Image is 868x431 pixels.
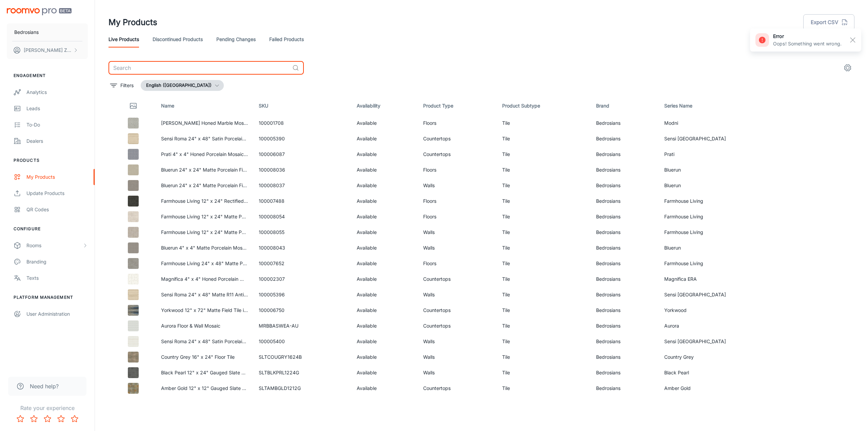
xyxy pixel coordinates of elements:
td: Farmhouse Living [659,224,757,240]
td: Magnifica Nineteen Forty Eight [659,396,757,412]
td: Yorkwood [659,302,757,318]
td: Bedrosians [591,380,658,396]
td: Tile [497,178,591,193]
td: Tile [497,131,591,146]
td: 100002307 [253,271,351,287]
td: Tile [497,287,591,302]
a: Sensi Roma 24" x 48" Satin Porcelain Wave Deco in White [161,338,291,344]
th: Brand [591,96,658,115]
td: Country Grey [659,349,757,365]
td: Bedrosians [591,209,658,224]
td: Available [351,146,418,162]
td: Sensi [GEOGRAPHIC_DATA] [659,334,757,349]
div: Branding [26,258,88,266]
td: Tile [497,349,591,365]
td: Tile [497,209,591,224]
td: Tile [497,396,591,412]
td: Bedrosians [591,271,658,287]
div: Rooms [26,242,82,249]
button: Rate 5 star [68,412,81,426]
td: 100007652 [253,256,351,271]
td: Available [351,302,418,318]
td: Countertops [418,380,497,396]
td: Bedrosians [591,396,658,412]
td: Available [351,209,418,224]
td: Aurora [659,318,757,334]
h6: error [773,33,842,40]
td: Tile [497,318,591,334]
img: Roomvo PRO Beta [7,8,72,15]
td: 100008054 [253,209,351,224]
td: Bedrosians [591,146,658,162]
td: Bedrosians [591,240,658,256]
a: Black Pearl 12" x 24" Gauged Slate Tile [161,370,249,375]
td: Tile [497,162,591,178]
th: Name [156,96,254,115]
p: Filters [120,82,134,89]
td: Bedrosians [591,256,658,271]
td: Floors [418,193,497,209]
td: Magnifica ERA [659,271,757,287]
th: Availability [351,96,418,115]
a: Farmhouse Living 12" x 24" Rectified Matte Porcelain Field Tile in Slate [161,198,319,204]
td: Bedrosians [591,349,658,365]
td: Bedrosians [591,178,658,193]
td: SLTBLKPRL1224G [253,365,351,380]
td: SLTAMBGLD1212G [253,380,351,396]
td: Tile [497,365,591,380]
td: Tile [497,256,591,271]
td: Available [351,115,418,131]
a: Aurora Floor & Wall Mosaic [161,323,220,329]
td: 100005390 [253,131,351,146]
a: Pending Changes [216,31,256,47]
button: Bedrosians [7,23,88,41]
td: Available [351,318,418,334]
td: Available [351,271,418,287]
button: Export CSV [803,14,854,31]
button: filter [108,80,135,91]
td: Tile [497,193,591,209]
a: Farmhouse Living 12" x 24" Matte Porcelain Field Tile in [GEOGRAPHIC_DATA] [161,229,335,235]
td: Amber Gold [659,380,757,396]
div: Update Products [26,190,88,197]
td: 100008055 [253,224,351,240]
td: Countertops [418,271,497,287]
td: Bedrosians [591,193,658,209]
a: Discontinued Products [153,31,203,47]
div: Texts [26,274,88,282]
td: MRBBASWEA-AU [253,318,351,334]
td: Bedrosians [591,224,658,240]
td: Available [351,178,418,193]
td: 100005396 [253,287,351,302]
div: Leads [26,105,88,112]
th: Product Subtype [497,96,591,115]
td: 100008036 [253,162,351,178]
a: Country Grey 16" x 24" Floor Tile [161,354,235,360]
span: Need help? [30,382,59,390]
td: Available [351,256,418,271]
td: Bedrosians [591,287,658,302]
a: Yorkwood 12" x 72" Matte Field Tile in Navy [161,307,260,313]
td: Tile [497,380,591,396]
td: Floors [418,162,497,178]
td: Countertops [418,146,497,162]
td: Tile [497,302,591,318]
td: Tile [497,334,591,349]
button: Rate 4 star [54,412,68,426]
td: Countertops [418,396,497,412]
td: Countertops [418,302,497,318]
a: Sensi Roma 24" x 48" Satin Porcelain Field Tile in Cream [161,136,287,141]
td: 100008037 [253,178,351,193]
td: Walls [418,365,497,380]
td: Bedrosians [591,365,658,380]
td: Walls [418,224,497,240]
td: Countertops [418,131,497,146]
input: Search [108,61,290,75]
td: Sensi [GEOGRAPHIC_DATA] [659,287,757,302]
td: Tile [497,240,591,256]
td: Tile [497,271,591,287]
td: Bedrosians [591,302,658,318]
td: Bedrosians [591,115,658,131]
td: Tile [497,224,591,240]
td: Floors [418,209,497,224]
